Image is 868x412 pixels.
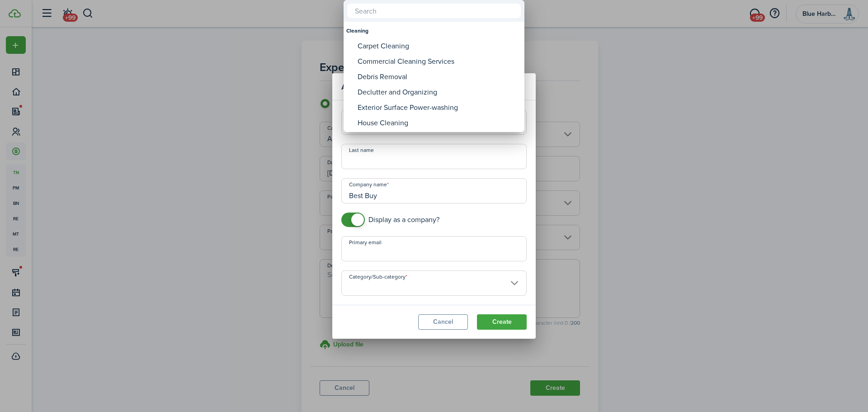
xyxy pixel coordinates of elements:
[358,54,518,69] div: Commercial Cleaning Services
[358,85,518,100] div: Declutter and Organizing
[347,4,521,18] input: Search
[358,69,518,85] div: Debris Removal
[344,22,524,132] mbsc-wheel: Category/Sub-category
[358,115,518,131] div: House Cleaning
[346,23,522,38] div: Cleaning
[358,38,518,54] div: Carpet Cleaning
[358,100,518,115] div: Exterior Surface Power-washing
